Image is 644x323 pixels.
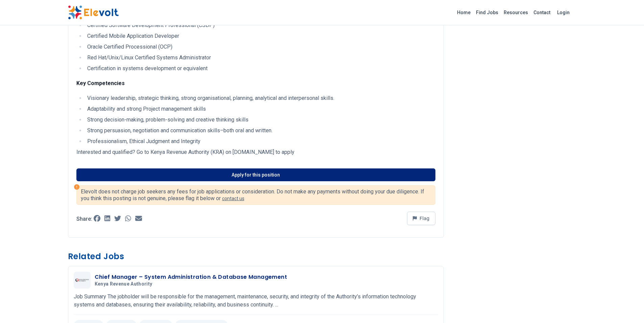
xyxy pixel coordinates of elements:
strong: Key Competencies [76,80,125,86]
li: Adaptability and strong Project management skills [85,105,435,113]
iframe: Chat Widget [610,291,644,323]
button: Flag [407,212,435,225]
a: Apply for this position [76,168,435,181]
a: Login [553,6,574,19]
p: Job Summary The jobholder will be responsible for the management, maintenance, security, and inte... [74,293,438,309]
a: Find Jobs [473,7,501,18]
li: Oracle Certified Processional (OCP) [85,43,435,51]
li: Strong persuasion, negotiation and communication skills–both oral and written. [85,127,435,135]
li: Red Hat/Unix/Linux Certified Systems Administrator [85,54,435,62]
li: Strong decision-making, problem-solving and creative thinking skills [85,116,435,124]
h3: Chief Manager – System Administration & Database Management [95,273,287,281]
h3: Related Jobs [68,251,444,262]
a: Contact [531,7,553,18]
span: Kenya Revenue Authority [95,281,152,287]
li: Professionalism, Ethical Judgment and Integrity [85,137,435,145]
li: Visionary leadership, strategic thinking, strong organisational, planning, analytical and interpe... [85,94,435,102]
li: Certification in systems development or equivalent [85,64,435,73]
a: Home [454,7,473,18]
a: Resources [501,7,531,18]
p: Elevolt does not charge job seekers any fees for job applications or consideration. Do not make a... [81,188,431,202]
li: Certified Software Development Professional (CSDP) [85,21,435,29]
li: Certified Mobile Application Developer [85,32,435,40]
img: Elevolt [68,5,119,20]
p: Interested and qualified? Go to Kenya Revenue Authority (KRA) on [DOMAIN_NAME] to apply [76,148,435,156]
p: Share: [76,216,92,222]
img: Kenya Revenue Authority [75,278,89,282]
a: contact us [222,196,244,201]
